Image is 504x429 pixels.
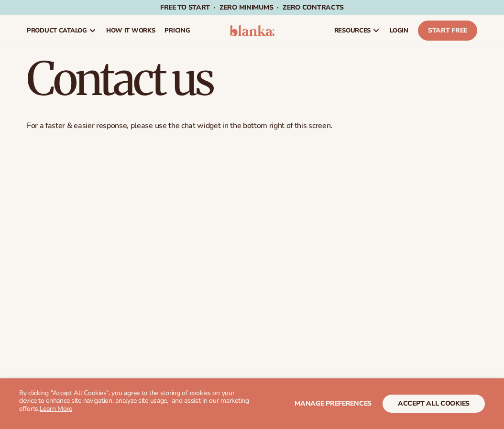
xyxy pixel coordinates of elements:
span: LOGIN [390,27,408,34]
a: product catalog [22,15,101,46]
a: Start Free [418,21,477,41]
h1: Contact us [27,56,477,102]
a: Learn More [40,404,72,413]
span: product catalog [27,27,87,34]
p: By clicking "Accept All Cookies", you agree to the storing of cookies on your device to enhance s... [19,389,252,413]
button: accept all cookies [383,395,485,413]
a: How It Works [101,15,160,46]
span: pricing [164,27,190,34]
a: resources [329,15,385,46]
iframe: Contact Us Form [27,139,477,396]
button: Manage preferences [295,395,372,413]
img: logo [230,25,274,36]
span: Manage preferences [295,399,372,408]
span: Free to start · ZERO minimums · ZERO contracts [160,3,344,12]
span: How It Works [106,27,155,34]
a: pricing [160,15,195,46]
span: resources [334,27,371,34]
a: LOGIN [385,15,413,46]
p: For a faster & easier response, please use the chat widget in the bottom right of this screen. [27,121,477,131]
